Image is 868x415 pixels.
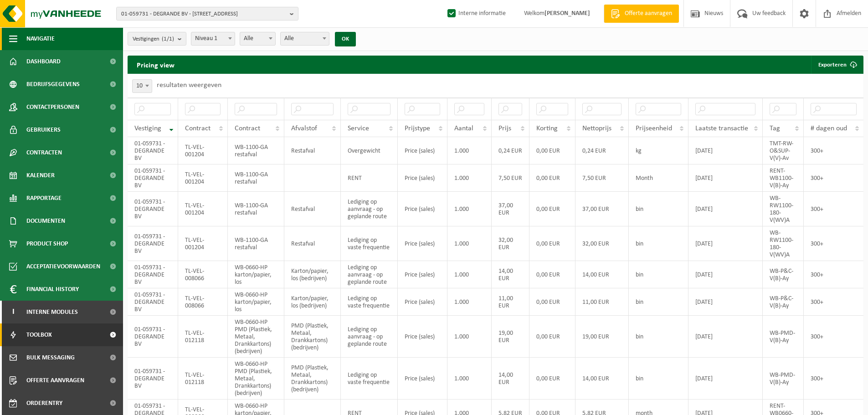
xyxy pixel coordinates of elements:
td: 7,50 EUR [492,164,530,192]
td: 1.000 [447,192,491,226]
td: 1.000 [447,226,491,261]
td: TL-VEL-001204 [178,192,228,226]
td: WB-0660-HP PMD (Plastiek, Metaal, Drankkartons) (bedrijven) [228,358,284,400]
td: Price (sales) [398,137,448,164]
td: WB-RW1100-180-V(WV)A [763,226,804,261]
td: 0,24 EUR [492,137,530,164]
span: Tag [770,125,780,132]
td: [DATE] [688,316,762,358]
td: 37,00 EUR [492,192,530,226]
td: 0,00 EUR [529,316,575,358]
td: 300+ [804,358,863,400]
td: TL-VEL-001204 [178,226,228,261]
td: 01-059731 - DEGRANDE BV [128,137,178,164]
td: WB-PMD-V(B)-Ay [763,358,804,400]
td: [DATE] [688,288,762,316]
button: OK [335,32,356,46]
td: WB-RW1100-180-V(WV)A [763,192,804,226]
td: Price (sales) [398,261,448,288]
span: Offerte aanvragen [622,9,674,18]
span: Bulk Messaging [26,346,75,369]
td: restafval [284,226,341,261]
span: Alle [281,32,329,45]
span: Rapportage [26,187,62,210]
td: 0,00 EUR [529,261,575,288]
td: TL-VEL-001204 [178,164,228,192]
span: Toolbox [26,323,52,346]
span: Prijs [498,125,511,132]
td: 1.000 [447,288,491,316]
span: Orderentry Goedkeuring [26,392,103,415]
td: Lediging op vaste frequentie [341,226,398,261]
td: TL-VEL-012118 [178,358,228,400]
td: 11,00 EUR [575,288,629,316]
td: 1.000 [447,261,491,288]
td: 0,00 EUR [529,358,575,400]
td: 300+ [804,192,863,226]
td: WB-0660-HP karton/papier, los [228,288,284,316]
td: kg [629,137,688,164]
td: 300+ [804,261,863,288]
span: Vestiging [134,125,161,132]
td: Overgewicht [341,137,398,164]
td: TL-VEL-001204 [178,137,228,164]
span: Prijstype [405,125,430,132]
td: Price (sales) [398,358,448,400]
td: bin [629,261,688,288]
td: 1.000 [447,358,491,400]
td: [DATE] [688,192,762,226]
span: Kalender [26,164,55,187]
td: 19,00 EUR [492,316,530,358]
span: Interne modules [26,301,78,323]
span: I [9,301,17,323]
td: restafval [284,192,341,226]
td: 300+ [804,316,863,358]
button: 01-059731 - DEGRANDE BV - [STREET_ADDRESS] [116,7,298,20]
count: (1/1) [162,36,174,42]
td: 32,00 EUR [575,226,629,261]
td: 01-059731 - DEGRANDE BV [128,261,178,288]
td: TL-VEL-012118 [178,316,228,358]
td: 37,00 EUR [575,192,629,226]
td: WB-1100-GA restafval [228,137,284,164]
td: WB-PMD-V(B)-Ay [763,316,804,358]
td: 01-059731 - DEGRANDE BV [128,192,178,226]
span: Alle [280,32,329,46]
span: Laatste transactie [695,125,748,132]
td: 300+ [804,226,863,261]
span: Vestigingen [133,32,174,46]
td: 0,00 EUR [529,137,575,164]
td: [DATE] [688,137,762,164]
label: Interne informatie [446,7,506,20]
td: RENT [341,164,398,192]
span: 01-059731 - DEGRANDE BV - [STREET_ADDRESS] [121,7,286,21]
span: Korting [536,125,558,132]
td: bin [629,316,688,358]
span: Nettoprijs [582,125,611,132]
span: Offerte aanvragen [26,369,84,392]
td: 0,00 EUR [529,164,575,192]
td: 7,50 EUR [575,164,629,192]
span: Niveau 1 [191,32,235,46]
td: [DATE] [688,358,762,400]
span: Bedrijfsgegevens [26,73,80,96]
td: PMD (Plastiek, Metaal, Drankkartons) (bedrijven) [284,316,341,358]
td: [DATE] [688,164,762,192]
span: Contract [185,125,211,132]
td: WB-0660-HP PMD (Plastiek, Metaal, Drankkartons) (bedrijven) [228,316,284,358]
td: 32,00 EUR [492,226,530,261]
td: bin [629,192,688,226]
td: 19,00 EUR [575,316,629,358]
td: 14,00 EUR [575,261,629,288]
td: Lediging op vaste frequentie [341,288,398,316]
td: 01-059731 - DEGRANDE BV [128,288,178,316]
td: Price (sales) [398,192,448,226]
td: karton/papier, los (bedrijven) [284,261,341,288]
td: WB-0660-HP karton/papier, los [228,261,284,288]
td: Price (sales) [398,164,448,192]
td: 01-059731 - DEGRANDE BV [128,164,178,192]
span: Contactpersonen [26,96,79,118]
td: 1.000 [447,164,491,192]
td: 300+ [804,137,863,164]
td: [DATE] [688,226,762,261]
